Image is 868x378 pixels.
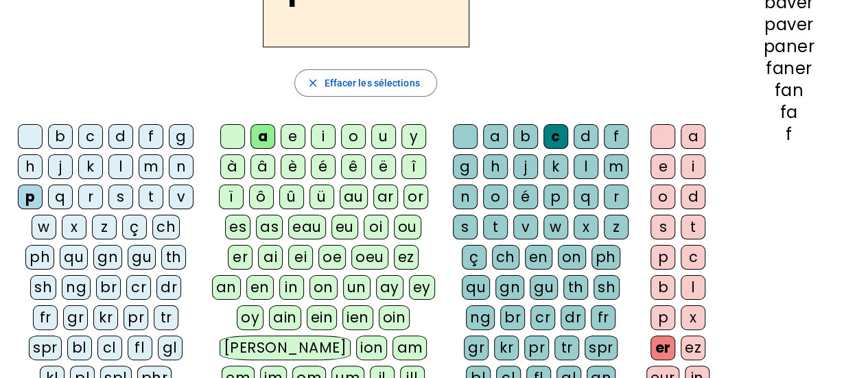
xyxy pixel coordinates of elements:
[60,245,88,270] div: qu
[356,335,388,360] div: ion
[650,305,675,330] div: p
[543,124,568,149] div: c
[48,185,73,209] div: q
[93,305,118,330] div: kr
[409,275,435,300] div: ey
[294,69,436,97] button: Effacer les sélections
[124,305,148,330] div: pr
[169,154,193,179] div: n
[492,245,519,270] div: ch
[731,16,846,33] div: paver
[574,154,598,179] div: l
[246,275,274,300] div: en
[462,245,486,270] div: ç
[604,215,629,239] div: z
[343,275,371,300] div: un
[122,215,147,239] div: ç
[93,245,122,270] div: gn
[306,77,318,89] mat-icon: close
[249,185,274,209] div: ô
[63,305,88,330] div: gr
[351,245,388,270] div: oeu
[604,185,629,209] div: r
[681,215,705,239] div: t
[591,245,620,270] div: ph
[373,185,398,209] div: ar
[309,275,338,300] div: on
[92,215,117,239] div: z
[154,305,178,330] div: tr
[650,154,675,179] div: e
[212,275,241,300] div: an
[161,245,186,270] div: th
[288,215,326,239] div: eau
[731,82,846,99] div: fan
[18,185,43,209] div: p
[152,215,180,239] div: ch
[558,245,586,270] div: on
[681,154,705,179] div: i
[18,154,43,179] div: h
[331,215,358,239] div: eu
[108,124,133,149] div: d
[591,305,615,330] div: fr
[219,185,244,209] div: ï
[108,185,133,209] div: s
[371,124,396,149] div: u
[139,154,163,179] div: m
[554,335,579,360] div: tr
[563,275,588,300] div: th
[341,124,366,149] div: o
[288,245,313,270] div: ei
[731,104,846,121] div: fa
[681,124,705,149] div: a
[67,335,92,360] div: bl
[525,245,552,270] div: en
[594,275,620,300] div: sh
[48,124,73,149] div: b
[62,215,86,239] div: x
[650,215,675,239] div: s
[220,335,351,360] div: [PERSON_NAME]
[78,124,103,149] div: c
[156,275,181,300] div: dr
[681,245,705,270] div: c
[394,215,421,239] div: ou
[364,215,388,239] div: oi
[379,305,410,330] div: oin
[681,335,705,360] div: ez
[681,275,705,300] div: l
[269,305,301,330] div: ain
[453,185,478,209] div: n
[62,275,91,300] div: ng
[483,154,508,179] div: h
[681,305,705,330] div: x
[25,245,54,270] div: ph
[513,185,538,209] div: é
[158,335,183,360] div: gl
[585,335,618,360] div: spr
[97,335,122,360] div: cl
[494,335,519,360] div: kr
[128,245,156,270] div: gu
[33,305,58,330] div: fr
[513,215,538,239] div: v
[574,215,598,239] div: x
[281,124,305,149] div: e
[403,185,428,209] div: or
[309,185,334,209] div: ü
[139,124,163,149] div: f
[307,305,338,330] div: ein
[32,215,56,239] div: w
[250,124,275,149] div: a
[258,245,283,270] div: ai
[279,185,304,209] div: û
[341,154,366,179] div: ê
[401,154,426,179] div: î
[574,124,598,149] div: d
[311,124,336,149] div: i
[543,215,568,239] div: w
[650,245,675,270] div: p
[650,275,675,300] div: b
[279,275,304,300] div: in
